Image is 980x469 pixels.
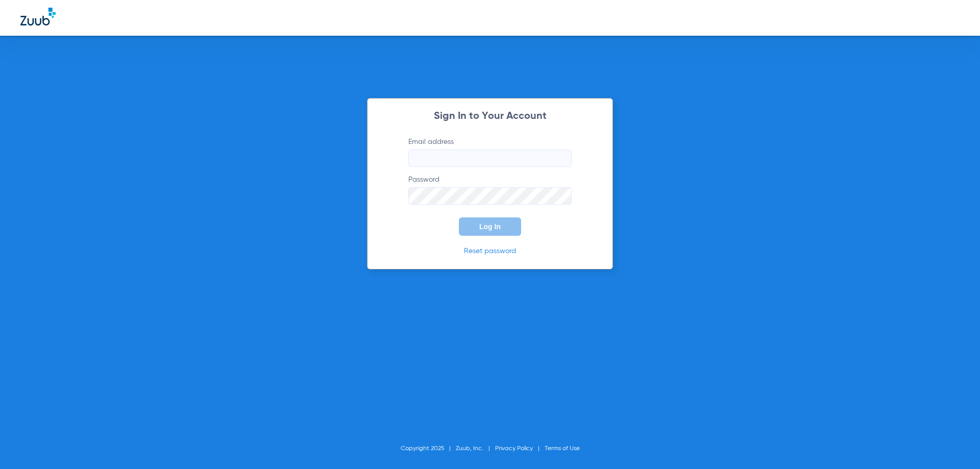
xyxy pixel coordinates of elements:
label: Email address [408,137,572,167]
li: Zuub, Inc. [456,443,495,454]
a: Privacy Policy [495,446,533,452]
li: Copyright 2025 [401,443,456,454]
img: Zuub Logo [20,8,56,26]
a: Terms of Use [545,446,580,452]
h2: Sign In to Your Account [393,111,587,121]
input: Email address [408,150,572,167]
a: Reset password [464,248,516,255]
button: Log In [459,217,521,236]
input: Password [408,187,572,205]
label: Password [408,175,572,205]
span: Log In [479,223,501,231]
